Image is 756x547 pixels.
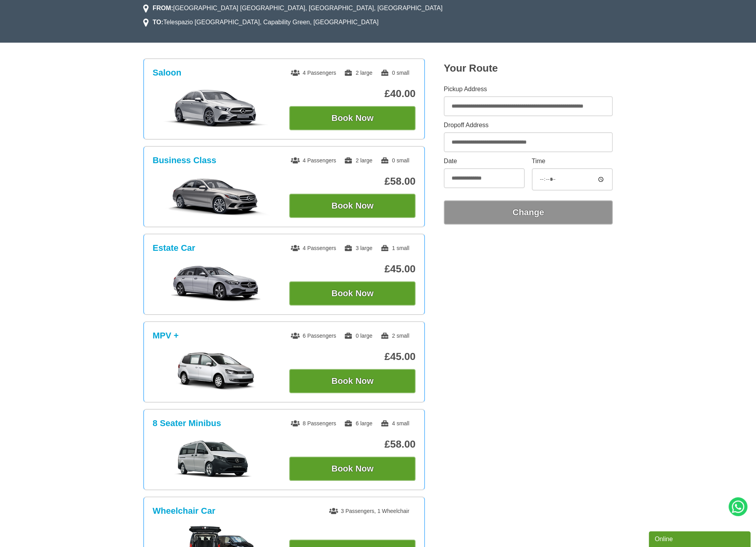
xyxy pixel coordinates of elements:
strong: FROM: [153,5,173,11]
h3: Estate Car [153,243,195,253]
img: MPV + [157,352,275,391]
img: Saloon [157,89,275,128]
p: £45.00 [289,263,416,275]
span: 0 small [380,70,409,76]
h2: Your Route [444,62,613,74]
span: 4 Passengers [291,157,336,164]
span: 4 Passengers [291,245,336,251]
button: Book Now [289,106,416,130]
li: Telespazio [GEOGRAPHIC_DATA], Capability Green, [GEOGRAPHIC_DATA] [143,18,378,27]
h3: Wheelchair Car [153,506,215,516]
span: 3 large [344,245,373,251]
span: 0 large [344,333,373,339]
label: Time [532,158,613,164]
span: 6 Passengers [291,333,336,339]
label: Pickup Address [444,86,613,92]
span: 0 small [380,157,409,164]
img: Estate Car [157,264,275,303]
p: £58.00 [289,175,416,187]
button: Book Now [289,457,416,481]
li: [GEOGRAPHIC_DATA] [GEOGRAPHIC_DATA], [GEOGRAPHIC_DATA], [GEOGRAPHIC_DATA] [143,4,443,13]
span: 8 Passengers [291,420,336,426]
button: Book Now [289,369,416,393]
button: Change [444,200,613,225]
span: 4 small [380,420,409,426]
p: £58.00 [289,438,416,450]
h3: Saloon [153,68,181,78]
span: 2 small [380,333,409,339]
button: Book Now [289,281,416,306]
span: 6 large [344,420,373,426]
h3: 8 Seater Minibus [153,418,221,428]
p: £40.00 [289,88,416,100]
span: 3 Passengers, 1 Wheelchair [329,508,409,514]
span: 2 large [344,70,373,76]
span: 2 large [344,157,373,164]
span: 1 small [380,245,409,251]
img: 8 Seater Minibus [157,439,275,479]
button: Book Now [289,194,416,218]
label: Date [444,158,525,164]
strong: TO: [153,19,163,25]
p: £45.00 [289,351,416,363]
iframe: chat widget [649,530,752,547]
span: 4 Passengers [291,70,336,76]
label: Dropoff Address [444,122,613,128]
h3: Business Class [153,155,216,166]
h3: MPV + [153,331,179,341]
img: Business Class [157,176,275,216]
